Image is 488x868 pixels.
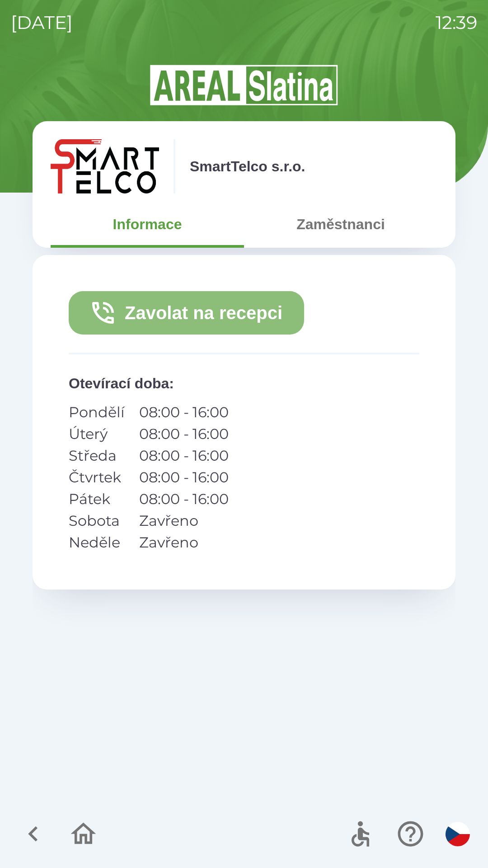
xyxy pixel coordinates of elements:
[139,488,229,510] p: 08:00 - 16:00
[69,445,125,467] p: Středa
[139,532,229,553] p: Zavřeno
[11,9,73,36] p: [DATE]
[244,208,437,241] button: Zaměstnanci
[69,373,419,394] p: Otevírací doba :
[69,532,125,553] p: Neděle
[69,423,125,445] p: Úterý
[69,401,125,423] p: Pondělí
[139,510,229,532] p: Zavřeno
[436,9,477,36] p: 12:39
[139,401,229,423] p: 08:00 - 16:00
[446,822,470,846] img: cs flag
[33,63,455,107] img: Logo
[139,423,229,445] p: 08:00 - 16:00
[69,488,125,510] p: Pátek
[69,510,125,532] p: Sobota
[51,139,159,193] img: a1091e8c-df79-49dc-bd76-976ff18fd19d.png
[139,445,229,467] p: 08:00 - 16:00
[190,156,305,177] p: SmartTelco s.r.o.
[69,467,125,488] p: Čtvrtek
[69,291,304,335] button: Zavolat na recepci
[51,208,244,241] button: Informace
[139,467,229,488] p: 08:00 - 16:00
